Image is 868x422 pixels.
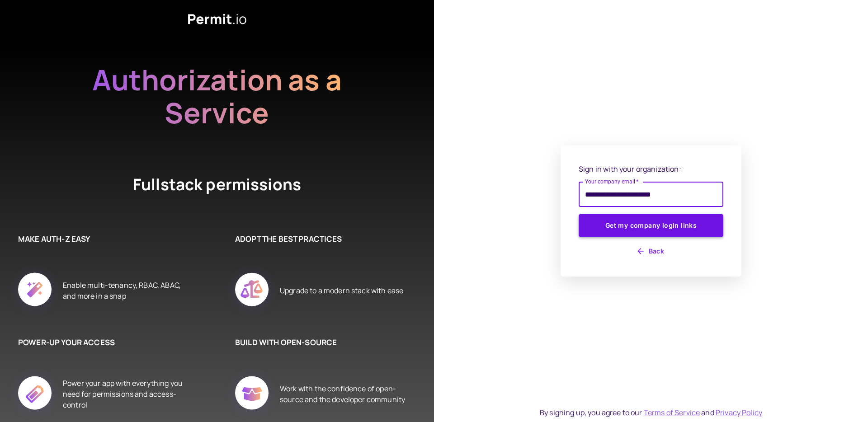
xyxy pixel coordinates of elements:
[280,366,407,422] div: Work with the confidence of open-source and the developer community
[235,337,407,348] h6: BUILD WITH OPEN-SOURCE
[579,164,723,174] p: Sign in with your organization:
[18,337,190,348] h6: POWER-UP YOUR ACCESS
[585,178,639,185] label: Your company email
[579,214,723,237] button: Get my company login links
[63,63,371,129] h2: Authorization as a Service
[579,244,723,258] button: Back
[540,407,762,418] div: By signing up, you agree to our and
[235,233,407,245] h6: ADOPT THE BEST PRACTICES
[644,408,700,417] a: Terms of Service
[716,408,762,417] a: Privacy Policy
[18,233,190,245] h6: MAKE AUTH-Z EASY
[63,263,190,319] div: Enable multi-tenancy, RBAC, ABAC, and more in a snap
[280,263,403,319] div: Upgrade to a modern stack with ease
[99,173,335,197] h4: Fullstack permissions
[63,366,190,422] div: Power your app with everything you need for permissions and access-control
